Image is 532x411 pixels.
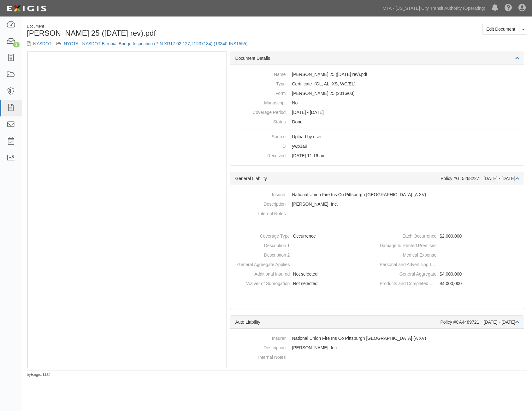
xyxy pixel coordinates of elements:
[233,260,290,268] dt: General Aggregate Applies
[505,4,512,12] i: Help Center - Complianz
[233,231,375,241] dd: Occurrence
[235,108,519,117] dd: [DATE] - [DATE]
[233,269,375,279] dd: Not selected
[233,231,290,239] dt: Coverage Type
[235,190,519,199] dd: National Union Fire Ins Co Pittsburgh [GEOGRAPHIC_DATA] (A XV)
[235,89,519,98] dd: [PERSON_NAME] 25 (2016/03)
[235,151,286,159] dt: Received
[235,89,286,97] dt: Form
[31,372,50,377] a: Exigis, LLC
[235,70,286,78] dt: Name
[380,269,521,279] dd: $4,000,000
[235,117,519,127] dd: Done
[64,41,247,46] a: NYCTA - NYSDOT Biennial Bridge Inspection (PIN XR17.02.127, DR37184) (13340-INS1555)
[440,319,519,325] div: Policy #CA4489721 [DATE] - [DATE]
[233,279,375,288] dd: Not selected
[235,108,286,115] dt: Coverage Period
[482,24,519,34] a: Edit Document
[235,190,286,198] dt: Insurer
[235,199,286,207] dt: Description
[5,3,48,14] img: logo-5460c22ac91f19d4615b14bd174203de0afe785f0fc80cf4dbbc73dc1793850b.png
[235,151,519,160] dd: [DATE] 11:16 am
[235,79,286,87] dt: Type
[380,260,436,268] dt: Personal and Advertising Injury
[380,279,521,288] dd: $4,000,000
[233,279,290,287] dt: Waiver of Subrogation
[27,29,272,37] h1: [PERSON_NAME] 25 ([DATE] rev).pdf
[292,201,519,207] p: [PERSON_NAME], Inc.
[235,132,286,140] dt: Source
[235,132,519,141] dd: Upload by user
[235,117,286,125] dt: Status
[380,231,521,241] dd: $2,000,000
[235,319,440,325] div: Auto Liability
[233,241,290,249] dt: Description 1
[233,269,290,277] dt: Additional Insured
[235,141,519,151] dd: ywp3a9
[235,333,519,343] dd: National Union Fire Ins Co Pittsburgh [GEOGRAPHIC_DATA] (A XV)
[380,2,488,15] a: MTA - [US_STATE] City Transit Authority (Operating)
[235,70,519,79] dd: [PERSON_NAME] 25 ([DATE] rev).pdf
[380,241,436,249] dt: Damage to Rented Premises
[235,352,286,360] dt: Internal Notes
[235,141,286,149] dt: ID
[235,79,519,89] dd: General Liability Auto Liability Excess/Umbrella Liability Workers Compensation/Employers Liability
[235,98,286,106] dt: Manuscript
[380,250,436,258] dt: Medical Expense
[33,41,51,46] a: NYSDOT
[27,372,50,377] small: by
[13,42,20,47] div: 1
[233,250,290,258] dt: Description 2
[235,333,286,341] dt: Insurer
[440,175,519,182] div: Policy #GL5268227 [DATE] - [DATE]
[380,279,436,287] dt: Products and Completed Operations
[235,175,440,182] div: General Liability
[380,269,436,277] dt: General Aggregate
[292,345,519,351] p: [PERSON_NAME], Inc.
[380,231,436,239] dt: Each Occurrence
[27,24,272,29] div: Document
[230,52,524,65] div: Document Details
[235,209,286,217] dt: Internal Notes
[235,98,519,108] dd: No
[235,343,286,351] dt: Description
